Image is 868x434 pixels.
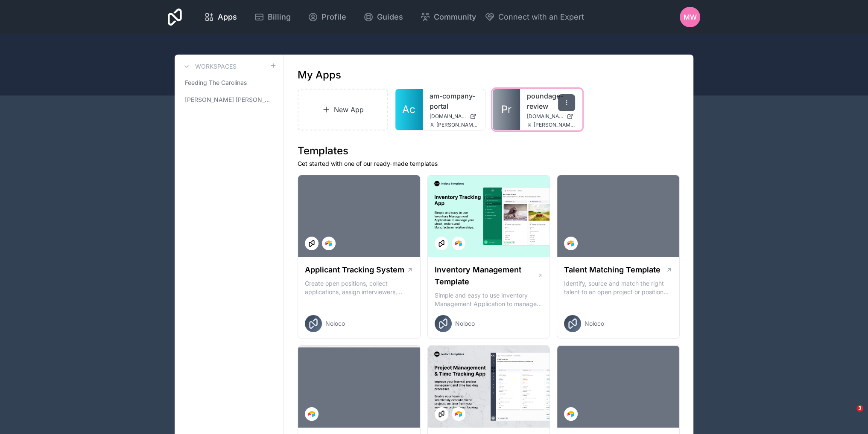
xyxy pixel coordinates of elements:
[534,122,576,128] span: [PERSON_NAME][EMAIL_ADDRESS][DOMAIN_NAME]
[435,291,543,308] p: Simple and easy to use Inventory Management Application to manage your stock, orders and Manufact...
[567,240,574,247] img: Airtable Logo
[527,113,576,120] a: [DOMAIN_NAME]
[430,113,466,120] span: [DOMAIN_NAME]
[402,103,415,116] span: Ac
[501,103,511,116] span: Pr
[305,279,413,296] p: Create open positions, collect applications, assign interviewers, centralise candidate feedback a...
[247,8,298,26] a: Billing
[185,78,247,87] span: Feeding The Carolinas
[181,75,277,90] a: Feeding The Carolinas
[268,11,291,23] span: Billing
[325,240,332,247] img: Airtable Logo
[298,89,388,130] a: New App
[377,11,403,23] span: Guides
[493,89,520,130] a: Pr
[564,279,672,296] p: Identify, source and match the right talent to an open project or position with our Talent Matchi...
[684,12,697,22] span: MW
[195,62,237,71] h3: Workspaces
[585,319,604,328] span: Noloco
[430,113,478,120] a: [DOMAIN_NAME]
[435,264,537,288] h1: Inventory Management Template
[321,11,346,23] span: Profile
[298,68,341,82] h1: My Apps
[564,264,660,276] h1: Talent Matching Template
[395,89,423,130] a: Ac
[357,8,410,26] a: Guides
[325,319,345,328] span: Noloco
[436,122,478,128] span: [PERSON_NAME][EMAIL_ADDRESS][DOMAIN_NAME]
[413,8,483,26] a: Community
[434,11,476,23] span: Community
[455,411,462,417] img: Airtable Logo
[498,11,584,23] span: Connect with an Expert
[197,8,244,26] a: Apps
[839,405,859,425] iframe: Intercom live chat
[455,240,462,247] img: Airtable Logo
[298,144,680,158] h1: Templates
[298,159,680,168] p: Get started with one of our ready-made templates
[181,61,237,72] a: Workspaces
[305,264,404,276] h1: Applicant Tracking System
[856,405,863,412] span: 3
[218,11,237,23] span: Apps
[185,95,270,104] span: [PERSON_NAME] [PERSON_NAME]
[485,11,584,23] button: Connect with an Expert
[181,92,277,107] a: [PERSON_NAME] [PERSON_NAME]
[301,8,353,26] a: Profile
[527,91,576,111] a: poundage-review
[455,319,475,328] span: Noloco
[567,411,574,417] img: Airtable Logo
[308,411,315,417] img: Airtable Logo
[430,91,478,111] a: am-company-portal
[527,113,564,120] span: [DOMAIN_NAME]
